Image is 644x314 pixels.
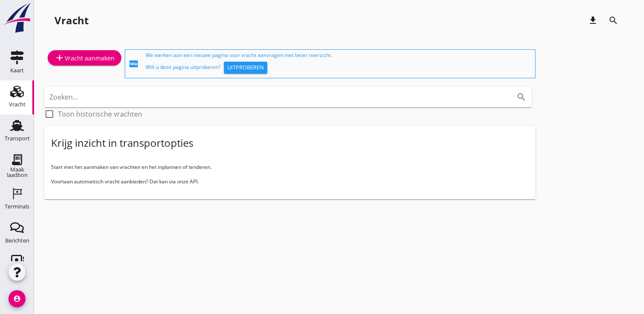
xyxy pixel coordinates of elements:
[129,59,139,69] i: fiber_new
[5,238,29,243] div: Berichten
[58,110,142,118] label: Toon historische vrachten
[54,53,65,63] i: add
[10,68,24,73] div: Kaart
[48,50,121,66] a: Vracht aanmaken
[9,290,26,307] i: account_circle
[146,51,532,76] div: We werken aan een nieuwe pagina voor vracht aanvragen met beter overzicht. Wilt u deze pagina uit...
[51,136,193,150] div: Krijg inzicht in transportopties
[51,163,529,171] p: Start met het aanmaken van vrachten en het inplannen of tenderen.
[51,178,529,186] p: Voortaan automatisch vracht aanbieden? Dat kan via onze API.
[5,136,30,141] div: Transport
[5,204,29,209] div: Terminals
[54,53,114,63] div: Vracht aanmaken
[516,92,527,102] i: search
[608,15,618,26] i: search
[224,62,267,74] button: Uitproberen
[9,102,26,107] div: Vracht
[54,14,89,27] div: Vracht
[227,63,264,72] div: Uitproberen
[49,90,503,104] input: Zoeken...
[2,2,32,34] img: logo-small.a267ee39.svg
[588,15,598,26] i: download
